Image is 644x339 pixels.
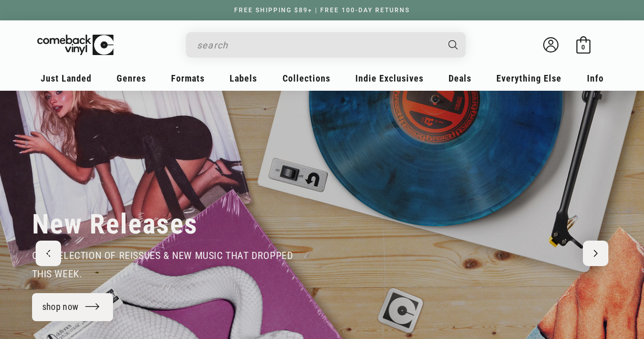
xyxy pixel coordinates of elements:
[171,73,205,84] span: Formats
[186,32,466,58] div: Search
[32,293,114,321] a: shop now
[32,249,293,280] span: our selection of reissues & new music that dropped this week.
[283,73,330,84] span: Collections
[117,73,146,84] span: Genres
[355,73,424,84] span: Indie Exclusives
[224,7,420,14] a: FREE SHIPPING $89+ | FREE 100-DAY RETURNS
[496,73,562,84] span: Everything Else
[230,73,257,84] span: Labels
[439,32,467,58] button: Search
[41,73,92,84] span: Just Landed
[449,73,471,84] span: Deals
[587,73,604,84] span: Info
[197,35,438,56] input: search
[581,43,585,51] span: 0
[32,207,198,241] h2: New Releases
